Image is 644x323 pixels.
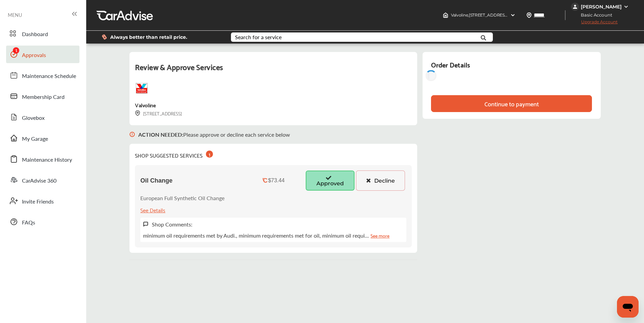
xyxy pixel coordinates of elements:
img: location_vector.a44bc228.svg [526,12,532,18]
div: See Details [140,205,165,214]
div: $73.44 [268,178,285,184]
span: Always better than retail price. [110,35,187,39]
a: Approvals [6,46,79,63]
div: Continue to payment [484,100,539,107]
img: header-down-arrow.9dd2ce7d.svg [510,12,516,18]
img: logo-valvoline.png [135,81,148,95]
button: Decline [356,170,405,191]
a: See more [371,232,389,239]
button: Approved [306,170,355,191]
div: 1 [206,151,213,158]
div: Search for a service [235,34,282,40]
img: dollor_label_vector.a70140d1.svg [102,34,107,40]
a: Membership Card [6,87,79,105]
img: jVpblrzwTbfkPYzPPzSLxeg0AAAAASUVORK5CYII= [571,3,579,11]
div: [PERSON_NAME] [581,4,622,10]
span: Invite Friends [22,197,54,206]
a: Maintenance History [6,150,79,168]
span: Oil Change [140,177,172,184]
a: Invite Friends [6,192,79,210]
span: My Garage [22,135,48,143]
label: Shop Comments: [152,220,192,228]
img: svg+xml;base64,PHN2ZyB3aWR0aD0iMTYiIGhlaWdodD0iMTciIHZpZXdCb3g9IjAgMCAxNiAxNyIgZmlsbD0ibm9uZSIgeG... [143,221,148,227]
p: Please approve or decline each service below [138,131,290,138]
span: Approvals [22,51,46,60]
p: European Full Synthetic Oil Change [140,194,224,202]
div: Review & Approve Services [135,60,412,81]
div: [STREET_ADDRESS] [135,109,182,117]
span: CarAdvise 360 [22,177,56,185]
img: svg+xml;base64,PHN2ZyB3aWR0aD0iMTYiIGhlaWdodD0iMTciIHZpZXdCb3g9IjAgMCAxNiAxNyIgZmlsbD0ibm9uZSIgeG... [135,110,140,116]
a: Maintenance Schedule [6,66,79,84]
a: FAQs [6,213,79,231]
img: header-home-logo.8d720a4f.svg [443,12,448,18]
span: Membership Card [22,93,65,102]
span: FAQs [22,218,35,227]
b: ACTION NEEDED : [138,131,183,138]
iframe: Button to launch messaging window [617,296,639,318]
a: Dashboard [6,25,79,42]
div: Order Details [431,59,470,70]
a: Glovebox [6,108,79,126]
img: svg+xml;base64,PHN2ZyB3aWR0aD0iMTYiIGhlaWdodD0iMTciIHZpZXdCb3g9IjAgMCAxNiAxNyIgZmlsbD0ibm9uZSIgeG... [129,125,135,144]
span: Maintenance Schedule [22,72,76,81]
span: Upgrade Account [571,19,618,28]
div: Valvoline [135,100,156,109]
p: minimum oil requirements met by Audi., minimum requirements met for oil, minimum oil requi… [143,232,389,239]
span: Basic Account [572,11,617,19]
span: Valvoline , [STREET_ADDRESS] [GEOGRAPHIC_DATA] , GA 30052 [451,12,573,18]
span: MENU [8,12,22,18]
a: CarAdvise 360 [6,171,79,189]
a: My Garage [6,129,79,147]
div: SHOP SUGGESTED SERVICES [135,149,213,160]
span: Maintenance History [22,156,72,164]
img: header-divider.bc55588e.svg [565,10,566,20]
img: WGsFRI8htEPBVLJbROoPRyZpYNWhNONpIPPETTm6eUC0GeLEiAAAAAElFTkSuQmCC [623,4,629,9]
span: Glovebox [22,114,45,123]
span: Dashboard [22,30,48,39]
